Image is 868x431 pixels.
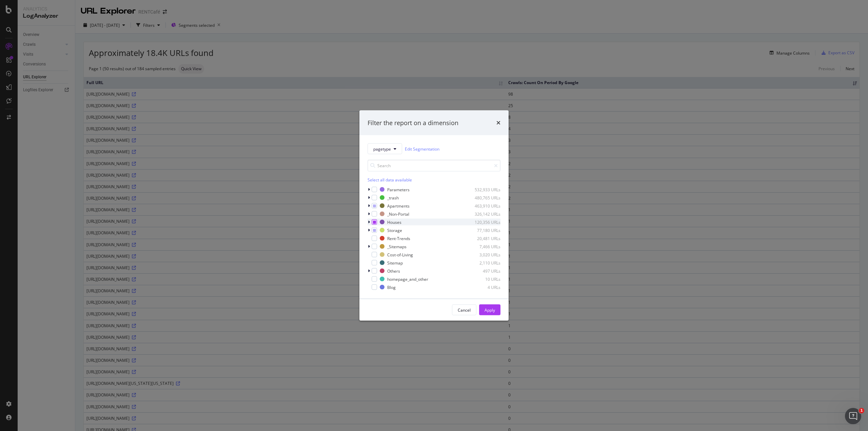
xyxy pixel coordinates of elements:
[387,211,409,217] div: _Non-Portal
[467,260,500,266] div: 2,110 URLs
[467,211,500,217] div: 326,142 URLs
[368,177,500,183] div: Select all data available
[467,227,500,233] div: 77,180 URLs
[467,243,500,249] div: 7,466 URLs
[387,268,400,274] div: Others
[467,252,500,257] div: 3,020 URLs
[387,235,410,241] div: Rent-Trends
[387,219,401,225] div: Houses
[387,252,413,257] div: Cost-of-Living
[387,187,410,192] div: Parameters
[387,195,399,200] div: _trash
[452,305,476,315] button: Cancel
[467,284,500,290] div: 4 URLs
[368,143,402,154] button: pagetype
[485,307,495,313] div: Apply
[859,408,864,413] span: 1
[387,227,402,233] div: Storage
[458,307,471,313] div: Cancel
[467,235,500,241] div: 20,481 URLs
[387,203,410,209] div: Apartments
[359,110,509,321] div: modal
[467,187,500,192] div: 532,933 URLs
[373,146,391,152] span: pagetype
[845,408,861,424] iframe: Intercom live chat
[467,268,500,274] div: 497 URLs
[467,276,500,282] div: 10 URLs
[467,195,500,200] div: 480,765 URLs
[368,160,500,172] input: Search
[387,243,407,249] div: _Sitemaps
[368,118,458,127] div: Filter the report on a dimension
[387,284,396,290] div: Blog
[387,276,428,282] div: homepage_and_other
[405,145,439,152] a: Edit Segmentation
[496,118,500,127] div: times
[467,203,500,209] div: 463,910 URLs
[467,219,500,225] div: 120,356 URLs
[387,260,403,266] div: Sitemap
[479,305,500,315] button: Apply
